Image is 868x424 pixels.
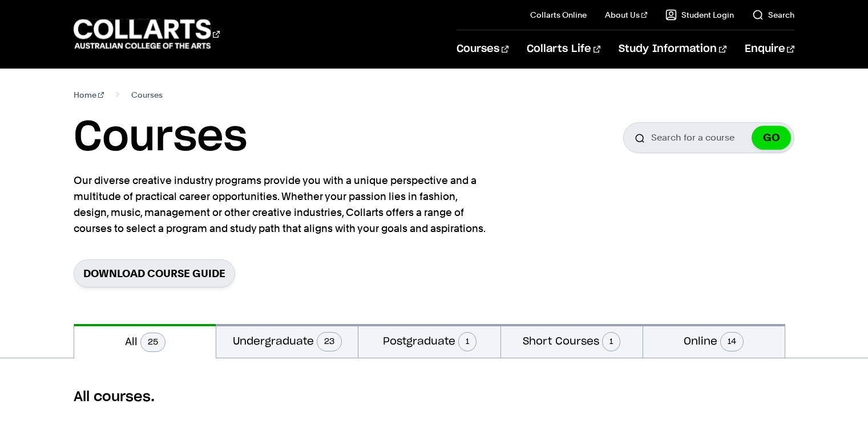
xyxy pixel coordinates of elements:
[530,9,587,21] a: Collarts Online
[74,18,220,50] div: Go to homepage
[665,9,734,21] a: Student Login
[752,9,794,21] a: Search
[74,87,104,103] a: Home
[74,112,247,163] h1: Courses
[74,324,216,358] button: All25
[619,30,726,68] a: Study Information
[501,324,643,358] button: Short Courses1
[74,388,794,406] h2: All courses.
[605,9,647,21] a: About Us
[458,332,477,351] span: 1
[752,126,791,150] button: GO
[720,332,744,351] span: 14
[602,332,620,351] span: 1
[623,122,794,153] input: Search for a course
[643,324,785,358] button: Online14
[74,173,490,237] p: Our diverse creative industry programs provide you with a unique perspective and a multitude of p...
[131,87,163,103] span: Courses
[457,30,508,68] a: Courses
[74,259,235,287] a: Download Course Guide
[216,324,358,358] button: Undergraduate23
[527,30,600,68] a: Collarts Life
[317,332,342,351] span: 23
[358,324,500,358] button: Postgraduate1
[745,30,794,68] a: Enquire
[140,333,165,352] span: 25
